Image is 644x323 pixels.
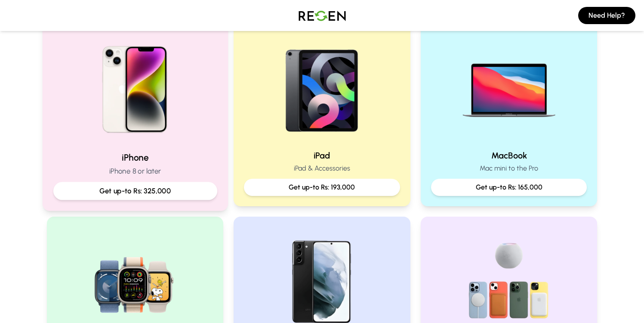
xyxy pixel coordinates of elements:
[53,166,217,177] p: iPhone 8 or later
[438,182,580,193] p: Get up-to Rs: 165,000
[578,7,635,24] button: Need Help?
[77,28,193,144] img: iPhone
[251,182,393,193] p: Get up-to Rs: 193,000
[244,163,400,174] p: iPad & Accessories
[292,3,352,28] img: Logo
[244,149,400,161] h2: iPad
[454,32,564,143] img: MacBook
[431,163,587,174] p: Mac mini to the Pro
[60,186,210,196] p: Get up-to Rs: 325,000
[53,151,217,164] h2: iPhone
[431,149,587,161] h2: MacBook
[267,32,377,143] img: iPad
